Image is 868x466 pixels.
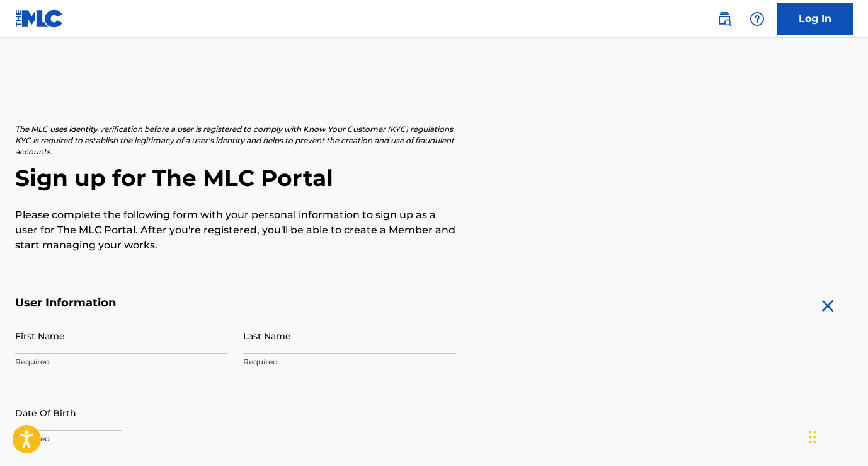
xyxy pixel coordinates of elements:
img: close [818,296,838,316]
img: MLC Logo [15,9,64,28]
img: search [717,11,732,26]
iframe: Chat Widget [805,405,868,466]
p: Required [15,433,228,445]
div: Drag [809,418,816,456]
p: Please complete the following form with your personal information to sign up as a user for The ML... [15,207,456,253]
p: The MLC uses identity verification before a user is registered to comply with Know Your Customer ... [15,124,456,158]
p: Required [15,356,228,368]
h5: User Information [15,296,456,310]
img: help [750,11,765,26]
div: Help [745,6,770,32]
h2: Sign up for The MLC Portal [15,164,853,192]
a: Log In [777,3,853,35]
a: Public Search [712,6,737,32]
p: Required [243,356,456,368]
